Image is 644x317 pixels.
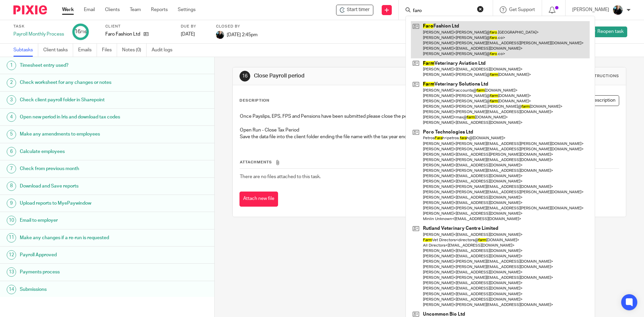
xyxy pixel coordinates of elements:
[7,267,16,277] div: 13
[74,28,87,36] div: 16
[7,147,16,156] div: 6
[20,215,145,225] h1: Email to employer
[105,31,140,38] p: Faro Fashion Ltd
[20,233,145,243] h1: Make any changes if a re-run is requested
[20,77,145,88] h1: Check worksheet for any changes or notes
[7,61,16,70] div: 1
[13,24,64,29] label: Task
[20,284,145,295] h1: Submissions
[239,192,278,207] button: Attach new file
[240,160,272,164] span: Attachments
[412,8,473,14] input: Search
[181,24,208,29] label: Due by
[43,44,73,57] a: Client tasks
[102,44,117,57] a: Files
[20,129,145,139] h1: Make any amendments to employees
[597,28,624,35] span: Reopen task
[13,31,64,38] div: Payroll Monthly Process
[62,6,74,13] a: Work
[78,44,97,57] a: Emails
[7,130,16,139] div: 5
[80,30,87,34] small: /16
[84,6,95,13] a: Email
[239,71,250,82] div: 16
[13,5,47,14] img: Pixie
[347,6,370,13] span: Start timer
[572,6,609,13] p: [PERSON_NAME]
[20,95,145,105] h1: Check client payroll folder in Sharepoint
[477,6,484,12] button: Clear
[20,147,145,157] h1: Calculate employees
[239,98,269,103] p: Description
[7,164,16,173] div: 7
[240,127,619,134] p: Open Run - Close Tax Period
[130,6,141,13] a: Team
[20,112,145,122] h1: Open new period in Iris and download tax codes
[7,78,16,88] div: 2
[7,181,16,191] div: 8
[105,6,120,13] a: Clients
[7,285,16,294] div: 14
[105,24,172,29] label: Client
[216,31,224,39] img: nicky-partington.jpg
[7,95,16,105] div: 3
[181,31,208,38] div: [DATE]
[612,5,623,15] img: nicky-partington.jpg
[20,250,145,260] h1: Payroll Approved
[240,174,321,179] span: There are no files attached to this task.
[122,44,147,57] a: Notes (0)
[152,44,177,57] a: Audit logs
[151,6,168,13] a: Reports
[20,164,145,174] h1: Check from previous month
[216,24,258,29] label: Closed by
[20,181,145,191] h1: Download and Save reports
[240,134,619,140] p: Save the data file into the client folder ending the file name with the tax year end and the pay ...
[20,198,145,208] h1: Upload reports to MyePaywindow
[572,95,619,106] button: Edit description
[587,27,627,37] a: Reopen task
[7,233,16,243] div: 11
[7,250,16,260] div: 12
[254,72,444,80] h1: Close Payroll period
[7,112,16,122] div: 4
[20,267,145,277] h1: Payments process
[7,216,16,225] div: 10
[7,199,16,208] div: 9
[336,5,373,15] div: Faro Fashion Ltd - Payroll Monthly Process
[227,32,258,37] span: [DATE] 2:45pm
[509,7,535,12] span: Get Support
[587,73,619,79] div: Instructions
[240,113,619,120] p: Once Payslips, EPS, FPS and Pensions have been submitted please close the period.
[13,44,38,57] a: Subtasks
[178,6,196,13] a: Settings
[20,60,145,70] h1: Timesheet entry used?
